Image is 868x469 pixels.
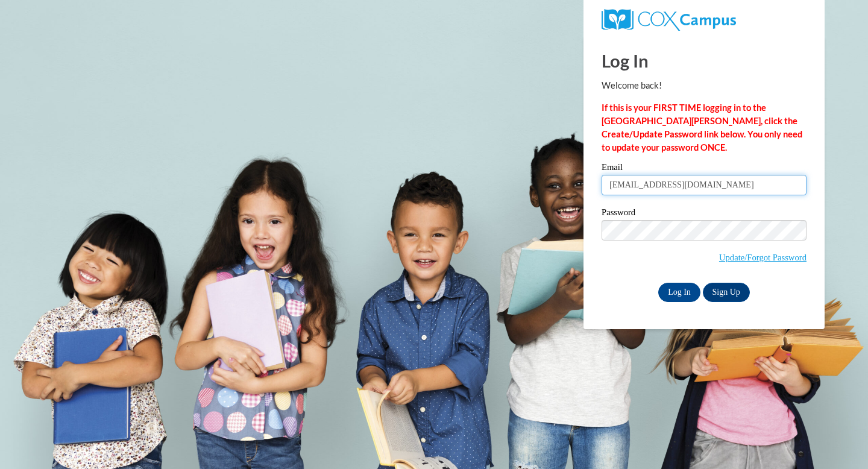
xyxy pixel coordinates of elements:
strong: If this is your FIRST TIME logging in to the [GEOGRAPHIC_DATA][PERSON_NAME], click the Create/Upd... [602,102,802,153]
img: COX Campus [602,9,736,31]
p: Welcome back! [602,79,807,92]
h1: Log In [602,48,807,73]
label: Password [602,208,807,220]
a: Sign Up [703,283,750,302]
label: Email [602,163,807,175]
input: Log In [658,283,700,302]
a: COX Campus [602,14,736,24]
a: Update/Forgot Password [719,253,807,262]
